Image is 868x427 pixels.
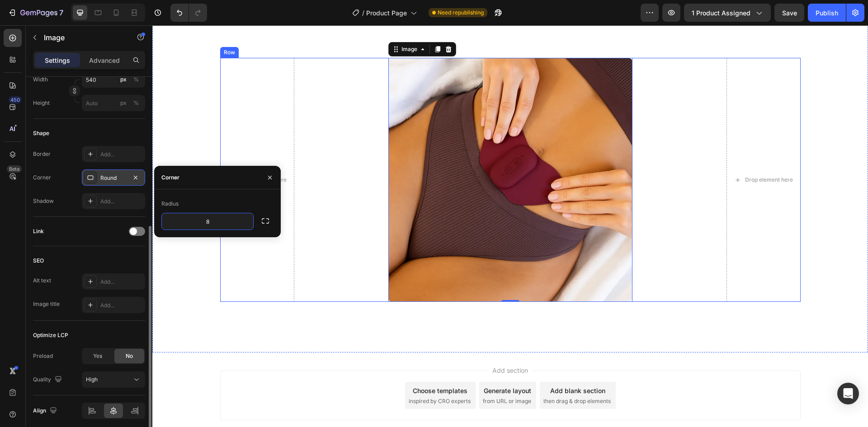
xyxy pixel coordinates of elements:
button: 7 [4,4,67,22]
div: Shadow [33,197,54,205]
span: Product Page [366,8,407,18]
span: Yes [93,352,102,360]
label: Height [33,99,50,107]
div: Add... [100,301,143,310]
button: % [118,74,129,85]
div: Border [33,150,51,158]
p: Image [44,32,121,43]
div: px [120,99,127,107]
div: Align [33,405,59,417]
button: px [131,74,142,85]
button: % [118,98,129,108]
div: Add... [100,197,143,206]
div: % [133,75,139,84]
div: Choose templates [260,361,315,370]
div: Add... [100,278,143,286]
div: Publish [816,8,838,18]
div: Optimize LCP [33,331,68,339]
div: Add... [100,150,143,159]
span: 1 product assigned [692,8,750,18]
div: Quality [33,374,64,386]
div: SEO [33,257,44,265]
button: Save [774,4,804,22]
button: Publish [808,4,846,22]
span: No [126,352,133,360]
div: px [120,75,127,84]
div: 450 [9,96,22,103]
div: Round [100,174,127,182]
div: Undo/Redo [170,4,207,22]
span: Need republishing [438,9,484,17]
span: inspired by CRO experts [256,372,318,380]
input: px% [82,95,145,111]
div: Generate layout [331,361,379,370]
p: Settings [45,56,70,65]
input: Auto [162,213,253,230]
span: Add section [336,340,379,350]
span: High [86,376,98,383]
input: px% [82,71,145,88]
div: Preload [33,352,53,360]
label: Width [33,75,48,84]
div: Beta [7,165,22,173]
button: px [131,98,142,108]
span: Save [782,9,797,17]
iframe: Design area [152,25,868,427]
button: High [82,371,145,388]
span: / [362,8,364,18]
span: then drag & drop elements [391,372,458,380]
div: Image title [33,300,60,308]
div: Alt text [33,277,51,285]
div: Radius [161,200,179,208]
div: Image [247,20,267,28]
div: Row [70,23,85,31]
div: Open Intercom Messenger [837,383,859,404]
div: Link [33,227,44,235]
p: 7 [59,7,63,18]
p: Advanced [89,56,120,65]
div: Add blank section [398,361,453,370]
div: Corner [161,174,179,182]
div: Corner [33,174,51,182]
div: % [133,99,139,107]
img: gempages_579986872772592388-f90bf9af-4377-47ca-a539-c4b8f8714866.webp [236,33,480,277]
div: Drop element here [593,151,641,158]
span: from URL or image [330,372,379,380]
button: 1 product assigned [684,4,771,22]
div: Shape [33,129,49,137]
